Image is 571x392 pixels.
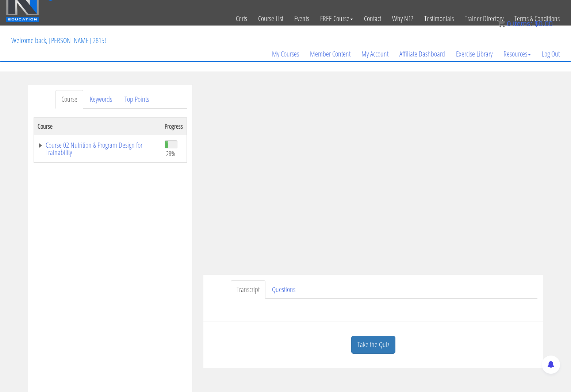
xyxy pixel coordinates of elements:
bdi: 0.00 [534,20,553,28]
a: Transcript [231,280,265,299]
a: Log Out [536,36,565,71]
a: Testimonials [419,1,459,36]
a: Questions [266,280,301,299]
a: Exercise Library [451,36,498,71]
a: Keywords [84,90,118,109]
span: 28% [166,150,175,158]
a: Take the Quiz [351,336,395,354]
a: My Account [356,36,394,71]
a: Course [55,90,83,109]
a: Terms & Conditions [509,1,565,36]
img: icon11.png [498,20,505,27]
a: Resources [498,36,536,71]
th: Course [34,117,161,135]
a: Why N1? [387,1,419,36]
span: items: [513,20,532,28]
a: FREE Course [315,1,359,36]
span: 0 [507,20,511,28]
a: Top Points [119,90,155,109]
a: Events [289,1,315,36]
span: $ [534,20,539,28]
a: 0 items: $0.00 [498,20,553,28]
a: My Courses [267,36,304,71]
a: Course 02 Nutrition & Program Design for Trainability [38,141,157,156]
th: Progress [161,117,187,135]
a: Member Content [304,36,356,71]
a: Certs [230,1,253,36]
p: Welcome back, [PERSON_NAME]-2815! [6,26,111,55]
a: Trainer Directory [459,1,509,36]
a: Affiliate Dashboard [394,36,451,71]
a: Contact [359,1,387,36]
a: Course List [253,1,289,36]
